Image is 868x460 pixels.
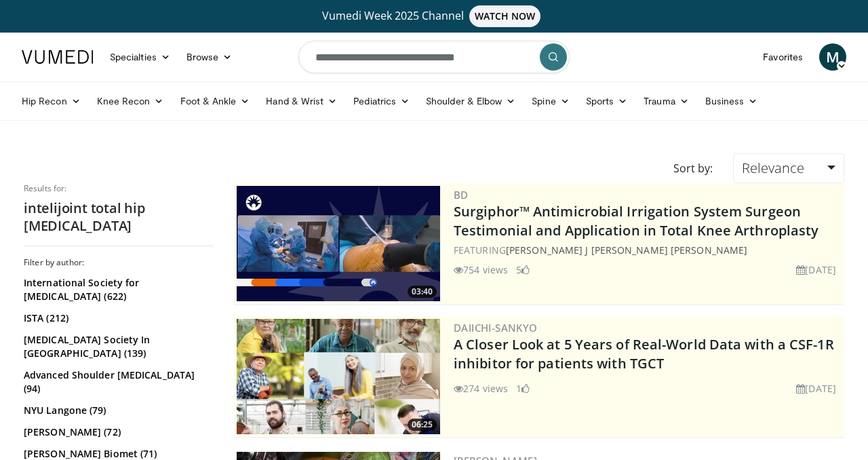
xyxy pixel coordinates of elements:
a: Relevance [733,153,844,183]
li: [DATE] [796,381,836,396]
li: 754 views [454,263,508,277]
a: BD [454,188,469,202]
a: Specialties [102,43,178,71]
span: 06:25 [408,419,437,431]
a: [MEDICAL_DATA] Society In [GEOGRAPHIC_DATA] (139) [24,333,210,360]
a: ISTA (212) [24,311,210,325]
span: WATCH NOW [469,5,541,27]
a: Knee Recon [89,88,172,115]
div: FEATURING [454,243,842,257]
img: 70422da6-974a-44ac-bf9d-78c82a89d891.300x170_q85_crop-smart_upscale.jpg [237,186,440,301]
a: 03:40 [237,186,440,301]
h3: Filter by author: [24,257,214,268]
a: Spine [524,88,577,115]
a: Vumedi Week 2025 ChannelWATCH NOW [24,5,844,27]
a: Trauma [635,88,697,115]
p: Results for: [24,183,214,194]
a: M [819,43,846,71]
a: Browse [178,43,241,71]
a: Surgiphor™ Antimicrobial Irrigation System Surgeon Testimonial and Application in Total Knee Arth... [454,202,818,239]
a: Sports [578,88,636,115]
img: 93c22cae-14d1-47f0-9e4a-a244e824b022.png.300x170_q85_crop-smart_upscale.jpg [237,319,440,434]
a: 06:25 [237,319,440,434]
a: [PERSON_NAME] J [PERSON_NAME] [PERSON_NAME] [506,244,747,256]
img: VuMedi Logo [22,50,94,64]
a: Favorites [755,43,811,71]
a: Business [697,88,766,115]
h2: intelijoint total hip [MEDICAL_DATA] [24,199,214,235]
a: International Society for [MEDICAL_DATA] (622) [24,276,210,303]
a: Shoulder & Elbow [418,88,524,115]
a: Advanced Shoulder [MEDICAL_DATA] (94) [24,368,210,396]
li: 274 views [454,381,508,396]
input: Search topics, interventions [298,41,570,73]
li: 1 [516,381,530,396]
a: Daiichi-Sankyo [454,321,538,334]
span: Relevance [742,159,804,177]
a: Hand & Wrist [258,88,345,115]
a: [PERSON_NAME] (72) [24,425,210,439]
a: A Closer Look at 5 Years of Real-World Data with a CSF-1R inhibitor for patients with TGCT [454,335,834,372]
div: Sort by: [663,153,723,183]
a: Foot & Ankle [172,88,258,115]
span: 03:40 [408,286,437,298]
li: [DATE] [796,263,836,277]
a: NYU Langone (79) [24,404,210,417]
li: 5 [516,263,530,277]
a: Hip Recon [14,88,89,115]
a: Pediatrics [345,88,418,115]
